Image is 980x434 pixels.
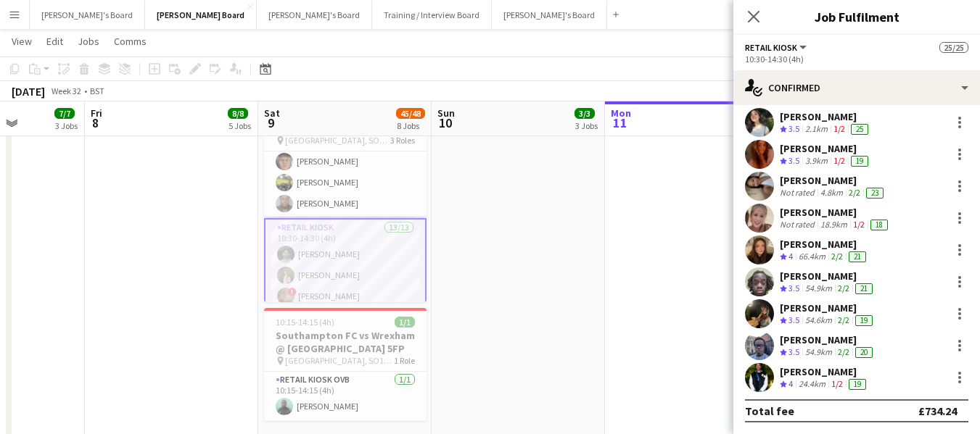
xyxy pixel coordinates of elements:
[802,155,831,167] div: 3.9km
[853,219,865,230] app-skills-label: 1/2
[394,355,415,366] span: 1 Role
[851,156,868,167] div: 19
[918,404,957,418] div: £734.24
[48,85,84,96] span: Week 32
[395,317,415,327] span: 1/1
[780,238,869,251] div: [PERSON_NAME]
[609,114,631,131] span: 11
[855,283,873,294] div: 21
[88,114,102,131] span: 8
[276,317,334,327] span: 10:15-14:15 (4h)
[833,155,845,166] app-skills-label: 1/2
[802,314,835,327] div: 54.6km
[437,107,455,120] span: Sun
[745,404,794,418] div: Total fee
[288,288,297,296] span: !
[285,135,390,146] span: [GEOGRAPHIC_DATA], SO14 5FP
[780,333,876,346] div: [PERSON_NAME]
[30,1,145,29] button: [PERSON_NAME]'s Board
[849,251,866,262] div: 21
[780,174,886,187] div: [PERSON_NAME]
[833,123,845,134] app-skills-label: 1/2
[228,108,248,119] span: 8/8
[41,32,69,51] a: Edit
[6,32,38,51] a: View
[745,42,797,53] span: Retail Kiosk
[745,54,968,64] div: 10:30-14:30 (4h)
[849,187,860,198] app-skills-label: 2/2
[435,114,455,131] span: 10
[788,123,799,134] span: 3.5
[91,107,102,120] span: Fri
[262,114,280,131] span: 9
[788,251,793,262] span: 4
[802,346,835,359] div: 54.9km
[788,155,799,166] span: 3.5
[12,35,32,48] span: View
[285,355,394,366] span: [GEOGRAPHIC_DATA], SO14 5FP
[396,108,425,119] span: 45/48
[228,120,251,131] div: 5 Jobs
[780,219,818,230] div: Not rated
[788,283,799,293] span: 3.5
[575,108,595,119] span: 3/3
[838,346,849,357] app-skills-label: 2/2
[818,219,850,230] div: 18.9km
[780,206,891,219] div: [PERSON_NAME]
[145,1,257,29] button: [PERSON_NAME] Board
[788,378,793,389] span: 4
[851,124,868,135] div: 25
[796,251,828,263] div: 66.4km
[46,35,63,48] span: Edit
[12,84,45,99] div: [DATE]
[802,283,835,295] div: 54.9km
[855,315,873,326] div: 19
[849,379,866,390] div: 19
[397,120,424,131] div: 8 Jobs
[818,187,846,199] div: 4.8km
[870,220,888,230] div: 18
[372,1,492,29] button: Training / Interview Board
[264,107,280,120] span: Sat
[611,107,631,120] span: Mon
[838,314,849,325] app-skills-label: 2/2
[264,308,427,421] app-job-card: 10:15-14:15 (4h)1/1Southampton FC vs Wrexham @ [GEOGRAPHIC_DATA] 5FP [GEOGRAPHIC_DATA], SO14 5FP1...
[264,329,427,355] h3: Southampton FC vs Wrexham @ [GEOGRAPHIC_DATA] 5FP
[788,346,799,357] span: 3.5
[866,188,884,199] div: 23
[788,314,799,325] span: 3.5
[831,378,843,389] app-skills-label: 1/2
[733,7,980,26] h3: Job Fulfilment
[780,142,871,155] div: [PERSON_NAME]
[257,1,372,29] button: [PERSON_NAME]'s Board
[492,1,607,29] button: [PERSON_NAME]'s Board
[55,120,78,131] div: 3 Jobs
[802,123,831,135] div: 2.1km
[390,135,415,146] span: 3 Roles
[780,301,876,314] div: [PERSON_NAME]
[108,32,152,51] a: Comms
[780,187,818,199] div: Not rated
[78,35,99,48] span: Jobs
[54,108,75,119] span: 7/7
[831,251,843,262] app-skills-label: 2/2
[575,120,598,131] div: 3 Jobs
[114,35,147,48] span: Comms
[939,42,968,53] span: 25/25
[264,88,427,302] app-job-card: 09:00-15:30 (6h30m)25/25Southampton FC vs Wrexham @ [GEOGRAPHIC_DATA] 5FP [GEOGRAPHIC_DATA], SO14...
[733,70,980,105] div: Confirmed
[796,378,828,391] div: 24.4km
[780,110,871,123] div: [PERSON_NAME]
[838,283,849,293] app-skills-label: 2/2
[745,42,809,53] button: Retail Kiosk
[780,270,876,283] div: [PERSON_NAME]
[90,85,104,96] div: BST
[855,347,873,358] div: 20
[72,32,105,51] a: Jobs
[264,372,427,421] app-card-role: Retail Kiosk OVB1/110:15-14:15 (4h)[PERSON_NAME]
[780,365,869,378] div: [PERSON_NAME]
